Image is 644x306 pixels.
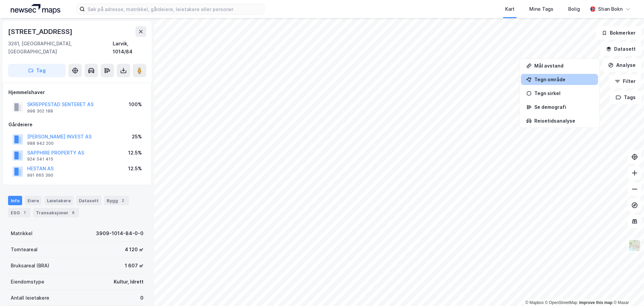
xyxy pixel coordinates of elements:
div: Info [8,196,22,205]
img: Z [628,239,641,252]
div: ESG [8,208,31,217]
div: Reisetidsanalyse [534,118,593,124]
div: Gårdeiere [8,121,146,129]
div: Eiendomstype [11,278,44,286]
div: Eiere [25,196,42,205]
div: 100% [129,100,142,108]
div: Antall leietakere [11,294,49,302]
div: 998 302 188 [27,108,53,114]
div: Tomteareal [11,246,38,254]
div: Bolig [568,5,580,13]
button: Analyse [602,58,641,72]
a: OpenStreetMap [545,300,578,305]
div: 12.5% [128,149,142,157]
div: Hjemmelshaver [8,88,146,96]
button: Datasett [600,42,641,56]
div: 988 942 200 [27,141,54,146]
input: Søk på adresse, matrikkel, gårdeiere, leietakere eller personer [85,4,264,14]
button: Tags [610,91,641,104]
div: Tegn område [534,77,593,82]
div: 3261, [GEOGRAPHIC_DATA], [GEOGRAPHIC_DATA] [8,40,113,56]
div: 4 120 ㎡ [125,246,144,254]
div: 3909-1014-84-0-0 [96,229,144,237]
div: Kart [505,5,515,13]
div: Bygg [104,196,129,205]
div: Bruksareal (BRA) [11,262,49,270]
div: Kontrollprogram for chat [610,274,644,306]
a: Mapbox [525,300,544,305]
div: Stian Bokn [598,5,623,13]
div: Kultur, Idrett [114,278,144,286]
button: Filter [609,75,641,88]
div: Datasett [76,196,101,205]
div: Tegn sirkel [534,90,593,96]
div: Matrikkel [11,229,33,237]
div: 8 [70,209,76,216]
div: [STREET_ADDRESS] [8,26,74,37]
button: Tag [8,64,66,77]
div: Mine Tags [529,5,553,13]
button: Bokmerker [596,26,641,40]
div: Larvik, 1014/84 [113,40,146,56]
img: logo.a4113a55bc3d86da70a041830d287a7e.svg [11,4,60,14]
div: 2 [119,197,126,204]
div: 1 [21,209,28,216]
div: Transaksjoner [33,208,79,217]
div: Se demografi [534,104,593,110]
div: Leietakere [44,196,73,205]
div: 0 [140,294,144,302]
div: Mål avstand [534,63,593,69]
div: 1 607 ㎡ [125,262,144,270]
div: 25% [132,133,142,141]
div: 924 541 415 [27,157,53,162]
iframe: Chat Widget [610,274,644,306]
div: 12.5% [128,165,142,173]
a: Improve this map [579,300,612,305]
div: 991 665 390 [27,173,53,178]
